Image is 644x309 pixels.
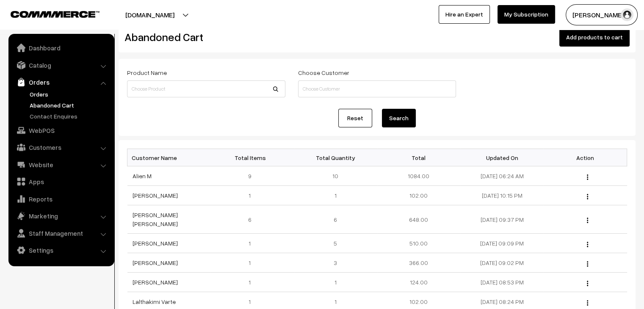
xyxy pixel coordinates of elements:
[587,194,588,199] img: Menu
[133,240,178,247] a: [PERSON_NAME]
[294,273,377,292] td: 1
[11,8,85,19] a: COMMMERCE
[133,259,178,266] a: [PERSON_NAME]
[621,8,633,21] img: user
[377,186,460,205] td: 102.00
[11,208,111,223] a: Marketing
[11,140,111,155] a: Customers
[294,234,377,253] td: 5
[133,192,178,199] a: [PERSON_NAME]
[460,149,544,166] th: Updated On
[11,157,111,172] a: Website
[377,234,460,253] td: 510.00
[210,166,294,186] td: 9
[338,109,372,127] a: Reset
[377,205,460,234] td: 648.00
[210,234,294,253] td: 1
[11,226,111,241] a: Staff Management
[460,166,544,186] td: [DATE] 06:24 AM
[294,253,377,273] td: 3
[439,5,490,24] a: Hire an Expert
[294,186,377,205] td: 1
[377,253,460,273] td: 366.00
[587,174,588,180] img: Menu
[94,50,143,55] div: Keywords by Traffic
[210,273,294,292] td: 1
[32,50,76,55] div: Domain Overview
[377,273,460,292] td: 124.00
[11,11,100,17] img: COMMMERCE
[377,166,460,186] td: 1084.00
[96,4,204,25] button: [DOMAIN_NAME]
[377,149,460,166] th: Total
[460,234,544,253] td: [DATE] 09:09 PM
[298,80,456,97] input: Choose Customer
[11,243,111,258] a: Settings
[587,300,588,306] img: Menu
[460,186,544,205] td: [DATE] 10:15 PM
[210,253,294,273] td: 1
[11,58,111,73] a: Catalog
[133,298,176,305] a: Lalthakimi Varte
[460,273,544,292] td: [DATE] 08:53 PM
[294,149,377,166] th: Total Quantity
[14,22,20,29] img: website_grey.svg
[210,186,294,205] td: 1
[210,205,294,234] td: 6
[11,174,111,189] a: Apps
[11,123,111,138] a: WebPOS
[127,80,285,97] input: Choose Product
[24,14,41,20] div: v 4.0.25
[124,30,285,44] h2: Abandoned Cart
[460,253,544,273] td: [DATE] 09:02 PM
[298,68,349,77] label: Choose Customer
[28,112,111,121] a: Contact Enquires
[587,281,588,286] img: Menu
[133,211,178,227] a: [PERSON_NAME] [PERSON_NAME]
[11,40,111,55] a: Dashboard
[84,49,91,56] img: tab_keywords_by_traffic_grey.svg
[127,149,211,166] th: Customer Name
[23,49,30,56] img: tab_domain_overview_orange.svg
[133,172,152,179] a: Alien M
[544,149,627,166] th: Action
[587,242,588,247] img: Menu
[294,205,377,234] td: 6
[210,149,294,166] th: Total Items
[498,5,555,24] a: My Subscription
[22,22,93,29] div: Domain: [DOMAIN_NAME]
[566,4,638,25] button: [PERSON_NAME]…
[14,14,20,20] img: logo_orange.svg
[294,166,377,186] td: 10
[127,68,167,77] label: Product Name
[587,261,588,267] img: Menu
[11,191,111,207] a: Reports
[559,28,630,47] button: Add products to cart
[28,101,111,110] a: Abandoned Cart
[11,74,111,90] a: Orders
[460,205,544,234] td: [DATE] 09:37 PM
[28,90,111,99] a: Orders
[587,218,588,223] img: Menu
[382,109,416,127] button: Search
[133,279,178,286] a: [PERSON_NAME]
